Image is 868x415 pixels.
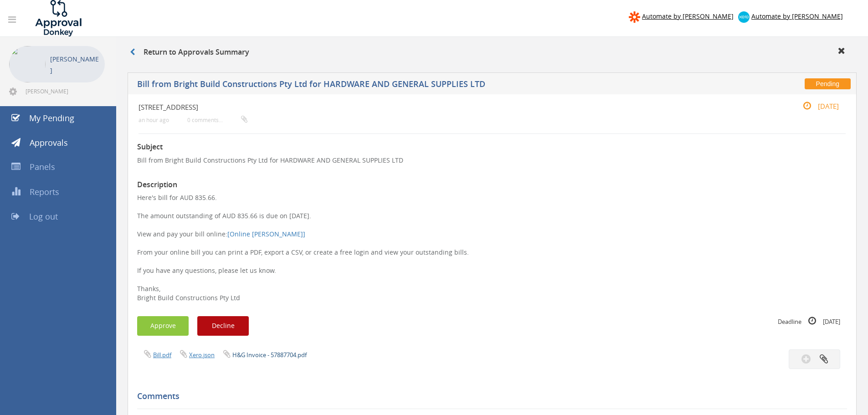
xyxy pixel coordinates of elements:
button: Decline [197,316,249,336]
img: zapier-logomark.png [629,11,640,23]
span: Panels [30,161,55,172]
small: Deadline [DATE] [778,316,840,326]
a: H&G Invoice - 57887704.pdf [232,351,307,359]
p: Bill from Bright Build Constructions Pty Ltd for HARDWARE AND GENERAL SUPPLIES LTD [137,156,847,165]
span: Log out [29,211,58,222]
span: Automate by [PERSON_NAME] [642,12,734,20]
span: Automate by [PERSON_NAME] [751,12,843,20]
span: [PERSON_NAME][EMAIL_ADDRESS][DOMAIN_NAME] [26,87,103,95]
small: [DATE] [793,101,839,111]
button: Approve [137,316,189,336]
a: [Online [PERSON_NAME]] [227,230,305,238]
a: Bill.pdf [153,351,171,359]
h3: Return to Approvals Summary [130,48,249,56]
h5: Comments [137,392,840,401]
h3: Description [137,181,847,189]
span: My Pending [29,113,74,123]
span: Approvals [30,137,68,148]
span: Pending [805,78,851,89]
span: Reports [30,186,59,197]
img: xero-logo.png [738,11,750,23]
small: an hour ago [139,117,169,123]
p: Here's bill for AUD 835.66. The amount outstanding of AUD 835.66 is due on [DATE]. View and pay y... [137,193,847,302]
p: [PERSON_NAME] [50,53,100,76]
h4: [STREET_ADDRESS] [139,103,728,111]
h5: Bill from Bright Build Constructions Pty Ltd for HARDWARE AND GENERAL SUPPLIES LTD [137,80,636,91]
h3: Subject [137,143,847,151]
a: Xero.json [189,351,215,359]
small: 0 comments... [187,117,247,123]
